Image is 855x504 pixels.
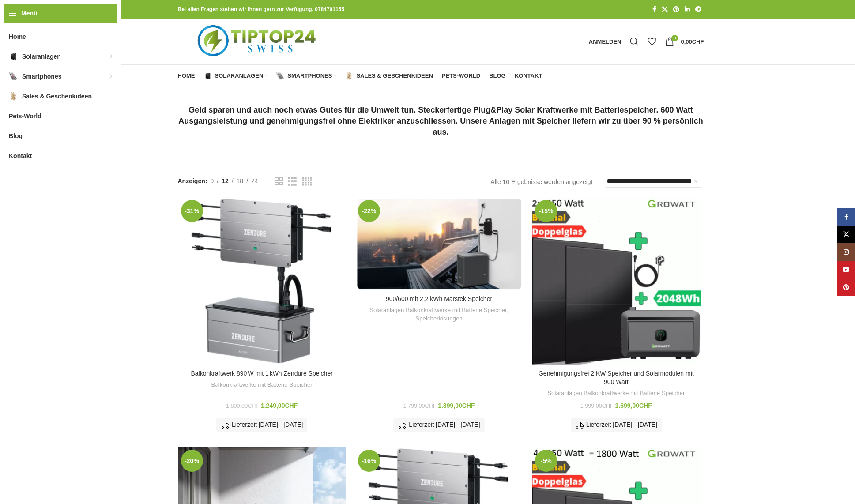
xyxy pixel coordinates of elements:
a: Telegram Social Link [693,4,704,15]
a: 9 [207,176,217,186]
div: Hauptnavigation [173,67,547,85]
span: 24 [251,177,258,184]
a: Balkonkraftwerke mit Batterie Speicher [211,381,313,389]
a: Suche [625,33,643,50]
span: CHF [248,403,259,409]
span: Pets-World [9,108,41,124]
span: 9 [210,177,214,184]
a: Balkonkraftwerke mit Batterie Speicher [584,389,685,398]
a: 0 0,00CHF [661,33,708,50]
a: Genehmigungsfrei 2 KW Speicher und Solarmodulen mit 900 Watt [532,197,700,365]
span: Sales & Geschenkideen [356,72,433,79]
a: 12 [218,176,232,186]
div: Lieferzeit [DATE] - [DATE] [571,418,662,432]
a: Anmelden [584,33,626,50]
a: YouTube Social Link [837,261,855,278]
div: Lieferzeit [DATE] - [DATE] [393,418,484,432]
span: CHF [602,403,614,409]
a: Balkonkraftwerke mit Batterie Speicher [406,306,507,315]
span: Home [178,72,195,79]
span: Home [9,29,26,45]
span: CHF [692,38,704,45]
bdi: 1.999,00 [580,403,614,409]
div: Lieferzeit [DATE] - [DATE] [216,418,307,432]
span: Kontakt [515,72,542,79]
span: Sales & Geschenkideen [22,88,92,104]
a: Pets-World [442,67,480,85]
span: Anzeigen [178,176,207,186]
span: -15% [535,200,557,222]
a: Pinterest Social Link [837,278,855,296]
a: Logo der Website [178,38,338,45]
span: CHF [285,402,298,409]
img: Sales & Geschenkideen [9,92,18,101]
a: Solaranlagen [369,306,404,315]
a: LinkedIn Social Link [682,4,693,15]
a: Balkonkraftwerk 890 W mit 1 kWh Zendure Speicher [178,197,346,365]
a: Genehmigungsfrei 2 KW Speicher und Solarmodulen mit 900 Watt [539,370,694,386]
strong: Bei allen Fragen stehen wir Ihnen gern zur Verfügung. 0784701155 [178,6,344,12]
img: Solaranlagen [204,72,212,80]
select: Shop-Reihenfolge [606,175,701,188]
a: Smartphones [276,67,336,85]
span: Solaranlagen [22,49,61,64]
a: X Social Link [837,226,855,243]
span: Solaranlagen [215,72,264,79]
p: Alle 10 Ergebnisse werden angezeigt [490,177,592,187]
a: 900/600 mit 2,2 kWh Marstek Speicher [386,295,492,302]
a: Pinterest Social Link [670,4,682,15]
a: 900/600 mit 2,2 kWh Marstek Speicher [355,197,523,291]
span: Kontakt [9,148,32,164]
a: Solaranlagen [204,67,268,85]
img: Sales & Geschenkideen [345,72,353,80]
span: Menü [21,8,38,18]
span: 0 [671,35,678,41]
span: -31% [181,200,203,222]
a: Blog [489,67,506,85]
a: Facebook Social Link [837,208,855,226]
span: -16% [358,450,380,472]
a: Kontakt [515,67,542,85]
bdi: 1.399,00 [438,402,475,409]
bdi: 1.699,00 [615,402,652,409]
a: Rasteransicht 4 [302,176,312,187]
span: CHF [425,403,436,409]
bdi: 1.800,00 [226,403,259,409]
a: Sales & Geschenkideen [345,67,433,85]
bdi: 0,00 [681,38,704,45]
a: 18 [234,176,247,186]
bdi: 1.249,00 [261,402,298,409]
img: Solaranlagen [9,52,18,61]
a: 24 [248,176,261,186]
img: Smartphones [276,72,284,80]
a: Speicherlösungen [415,315,462,323]
span: -5% [535,450,557,472]
span: CHF [639,402,652,409]
div: Meine Wunschliste [643,33,661,50]
strong: Geld sparen und auch noch etwas Gutes für die Umwelt tun. Steckerfertige Plug&Play Solar Kraftwer... [178,105,703,136]
a: X Social Link [659,4,670,15]
a: Facebook Social Link [650,4,659,15]
a: Solaranlagen [547,389,582,398]
span: Blog [9,128,23,144]
span: -20% [181,450,203,472]
span: Smartphones [287,72,332,79]
img: Smartphones [9,72,18,81]
span: -22% [358,200,380,222]
div: , [536,389,696,398]
span: CHF [462,402,475,409]
span: Pets-World [442,72,480,79]
span: Anmelden [589,39,621,45]
span: 12 [222,177,229,184]
bdi: 1.799,00 [403,403,436,409]
span: 18 [237,177,244,184]
a: Home [178,67,195,85]
span: Blog [489,72,506,79]
a: Instagram Social Link [837,243,855,261]
a: Balkonkraftwerk 890 W mit 1 kWh Zendure Speicher [191,370,332,377]
img: Tiptop24 Nachhaltige & Faire Produkte [178,19,338,64]
a: Rasteransicht 2 [275,176,283,187]
a: Rasteransicht 3 [288,176,297,187]
div: , , [359,306,519,323]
